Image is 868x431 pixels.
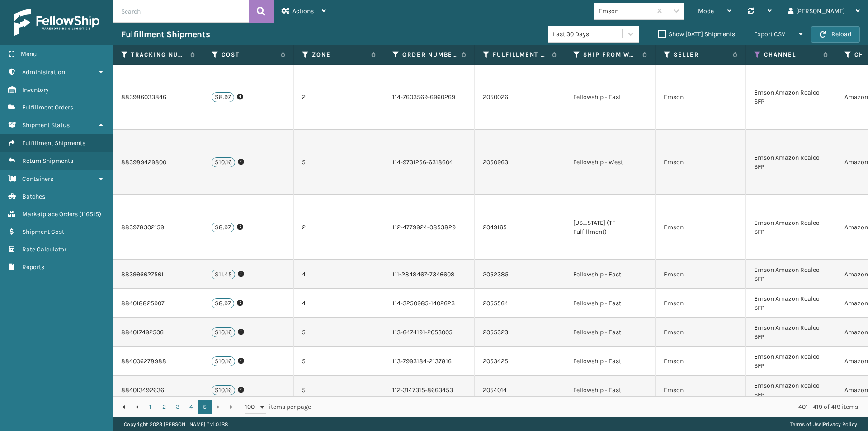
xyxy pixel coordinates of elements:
div: | [790,417,857,431]
a: 113-7993184-2137816 [392,357,452,365]
img: logo [14,9,99,36]
td: 2 [294,65,384,130]
label: Seller [674,51,728,59]
p: $8.97 [212,92,234,102]
a: 2054014 [483,386,507,395]
td: Emson Amazon Realco SFP [746,195,836,260]
a: 3 [171,400,184,414]
td: Emson [656,347,746,376]
td: [US_STATE] (TF Fulfillment) [565,195,656,260]
label: Cost [222,51,276,59]
td: Emson [656,376,746,405]
span: Containers [22,175,53,183]
label: Zone [312,51,367,59]
a: Go to the previous page [130,400,144,414]
span: Actions [292,7,314,15]
label: Tracking Number [131,51,186,59]
a: 2052385 [483,270,509,279]
span: Administration [22,68,65,76]
span: Go to the first page [120,403,127,411]
span: Shipment Status [22,121,70,129]
span: Rate Calculator [22,246,66,253]
span: Marketplace Orders [22,210,78,218]
a: 1 [144,400,157,414]
span: Batches [22,193,45,200]
td: 5 [294,130,384,195]
td: Emson [656,130,746,195]
p: $10.16 [212,157,235,167]
td: Emson Amazon Realco SFP [746,376,836,405]
p: $8.97 [212,223,234,232]
span: Shipment Cost [22,228,64,236]
span: Inventory [22,86,49,94]
div: 401 - 419 of 419 items [324,403,858,412]
a: 2055323 [483,328,508,337]
td: Emson Amazon Realco SFP [746,289,836,318]
p: $11.45 [212,270,235,279]
td: Emson [656,260,746,289]
label: Order Number [402,51,457,59]
span: Fulfillment Orders [22,104,73,111]
td: Fellowship - East [565,318,656,347]
td: Emson Amazon Realco SFP [746,130,836,195]
p: $10.16 [212,327,235,337]
label: Channel [764,51,819,59]
td: 2 [294,195,384,260]
td: 883989429800 [113,130,203,195]
td: 5 [294,318,384,347]
td: Emson Amazon Realco SFP [746,260,836,289]
p: Copyright 2023 [PERSON_NAME]™ v 1.0.188 [124,417,228,431]
a: 2050963 [483,158,508,167]
p: $10.16 [212,385,235,395]
p: $10.16 [212,356,235,366]
span: Mode [698,7,714,15]
a: 2055564 [483,299,508,308]
td: 884006278988 [113,347,203,376]
a: 2053425 [483,357,508,366]
td: Fellowship - West [565,130,656,195]
td: 4 [294,260,384,289]
td: 4 [294,289,384,318]
a: 5 [198,400,212,414]
div: Last 30 Days [553,29,623,39]
span: Fulfillment Shipments [22,139,85,147]
span: 100 [245,403,259,412]
td: 883996627561 [113,260,203,289]
td: Emson Amazon Realco SFP [746,318,836,347]
a: Terms of Use [790,421,821,427]
span: ( 116515 ) [79,210,101,218]
td: Emson [656,65,746,130]
a: 113-6474191-2053005 [392,328,453,336]
td: 883978302159 [113,195,203,260]
td: Fellowship - East [565,347,656,376]
h3: Fulfillment Shipments [121,29,210,40]
td: Emson [656,195,746,260]
td: 5 [294,376,384,405]
a: Privacy Policy [823,421,857,427]
div: Emson [599,6,652,16]
td: 884018825907 [113,289,203,318]
span: items per page [245,400,311,414]
span: Reports [22,263,44,271]
td: Emson [656,289,746,318]
p: $8.97 [212,298,234,308]
td: 883986033846 [113,65,203,130]
td: Emson [656,318,746,347]
span: Return Shipments [22,157,73,165]
span: Export CSV [754,30,785,38]
a: 114-7603569-6960269 [392,93,455,101]
button: Reload [811,26,860,43]
a: 2050026 [483,93,508,102]
label: Fulfillment Order Id [493,51,547,59]
td: Fellowship - East [565,289,656,318]
a: 114-9731256-6318604 [392,158,453,166]
a: 112-3147315-8663453 [392,386,453,394]
td: Fellowship - East [565,260,656,289]
span: Menu [21,50,37,58]
a: 112-4779924-0853829 [392,223,456,231]
label: Show [DATE] Shipments [658,30,735,38]
label: Ship from warehouse [583,51,638,59]
td: Fellowship - East [565,376,656,405]
a: 114-3250985-1402623 [392,299,455,307]
a: 111-2848467-7346608 [392,270,455,278]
